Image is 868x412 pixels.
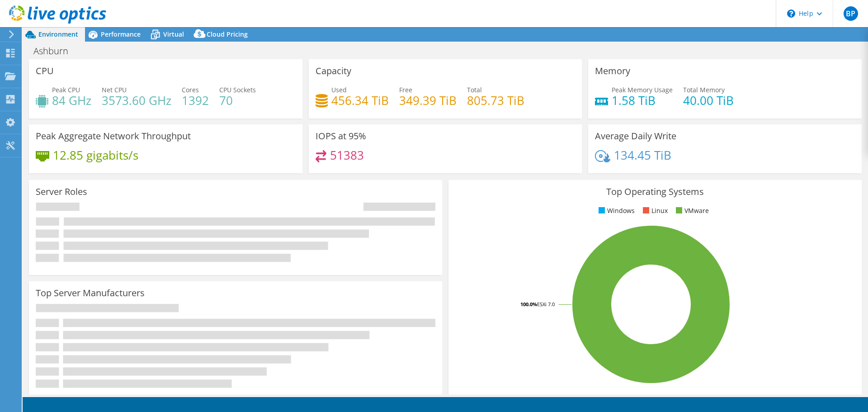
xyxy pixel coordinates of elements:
h4: 12.85 gigabits/s [53,150,138,160]
span: Total [467,85,482,94]
span: CPU Sockets [219,85,256,94]
span: Net CPU [102,85,127,94]
li: Linux [641,206,668,216]
tspan: ESXi 7.0 [537,301,555,308]
span: Cloud Pricing [207,30,248,38]
h4: 84 GHz [52,95,91,105]
h3: Top Operating Systems [455,187,855,197]
h4: 70 [219,95,256,105]
h4: 40.00 TiB [683,95,734,105]
svg: \n [787,9,795,18]
span: BP [844,6,858,21]
li: Windows [596,206,635,216]
span: Cores [182,85,199,94]
h4: 134.45 TiB [614,150,671,160]
tspan: 100.0% [520,301,537,308]
span: Peak CPU [52,85,80,94]
h4: 805.73 TiB [467,95,524,105]
span: Environment [38,30,78,38]
span: Peak Memory Usage [612,85,673,94]
h3: Capacity [316,66,351,76]
span: Used [331,85,347,94]
h3: Server Roles [36,187,87,197]
h1: Ashburn [29,46,82,56]
span: Free [399,85,412,94]
h4: 349.39 TiB [399,95,457,105]
h4: 51383 [330,150,364,160]
h4: 1.58 TiB [612,95,673,105]
li: VMware [674,206,709,216]
span: Total Memory [683,85,725,94]
span: Virtual [163,30,184,38]
h3: Peak Aggregate Network Throughput [36,131,191,141]
h3: Memory [595,66,630,76]
h3: Top Server Manufacturers [36,288,145,298]
span: Performance [101,30,141,38]
h4: 1392 [182,95,209,105]
h3: Average Daily Write [595,131,676,141]
h4: 456.34 TiB [331,95,389,105]
h3: IOPS at 95% [316,131,366,141]
h4: 3573.60 GHz [102,95,171,105]
h3: CPU [36,66,54,76]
